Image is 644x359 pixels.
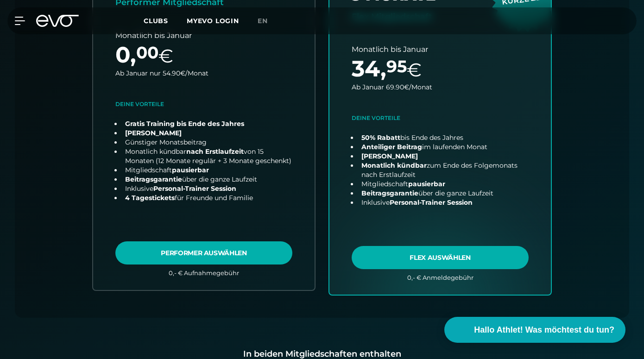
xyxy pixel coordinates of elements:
span: en [258,17,268,25]
a: en [258,16,279,26]
span: Clubs [144,17,168,25]
a: MYEVO LOGIN [187,17,239,25]
button: Hallo Athlet! Was möchtest du tun? [444,317,625,343]
a: Clubs [144,16,187,25]
span: Hallo Athlet! Was möchtest du tun? [474,324,614,336]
